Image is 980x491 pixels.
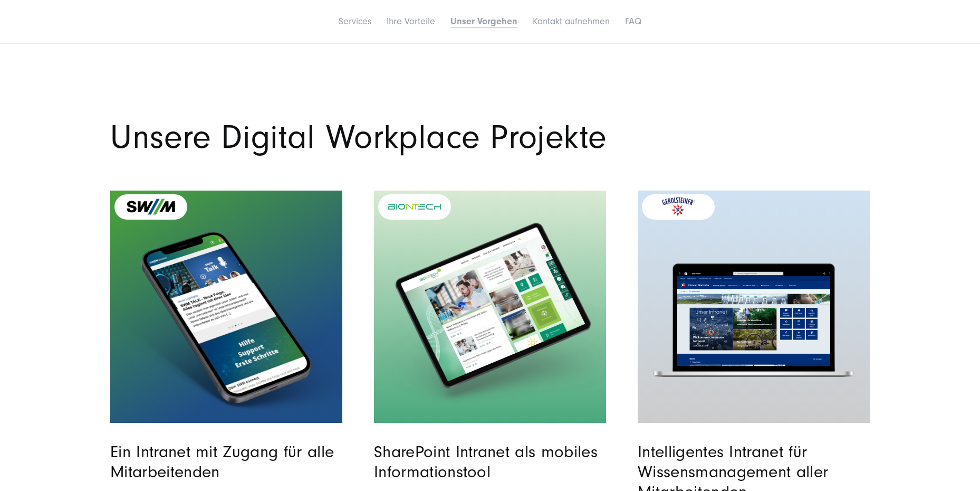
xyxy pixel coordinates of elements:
[387,16,435,27] a: Ihre Vorteile
[110,442,334,481] a: Ein Intranet mit Zugang für alle Mitarbeitenden
[339,16,371,27] a: Services
[374,442,598,481] a: SharePoint Intranet als mobiles Informationstool
[450,16,517,27] a: Unser Vorgehen
[374,191,606,423] a: Read full post: BioNTech | Intranet | SUNZINET
[374,191,606,423] img: ipad-mask.png
[110,191,342,423] a: Read full post: Stadtwerke München (SWM) | Intranet | SUNZINET
[661,197,695,217] img: gerolsteinerlogo-1100x825
[388,204,441,210] img: logo_biontech
[625,16,641,27] a: FAQ
[533,16,610,27] a: Kontakt aufnehmen
[124,198,177,215] img: SWM.svg
[110,121,870,154] h2: Unsere Digital Workplace Projekte
[649,255,858,385] img: placeholder-macbook.png
[638,191,870,423] a: Read full post: Gerolsteiner Brunnen | Intranet | SUNZINET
